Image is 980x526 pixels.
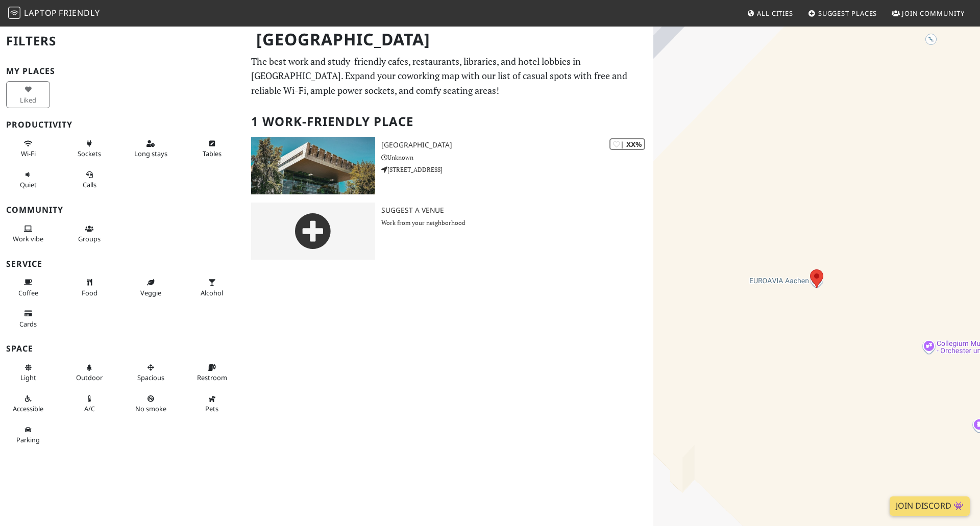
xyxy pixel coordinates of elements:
[381,141,653,149] h3: [GEOGRAPHIC_DATA]
[21,149,36,158] span: Stable Wi-Fi
[19,319,37,329] span: Credit cards
[609,138,645,150] div: | XX%
[16,435,40,444] span: Parking
[381,153,653,162] p: Unknown
[818,9,877,18] span: Suggest Places
[67,166,111,193] button: Calls
[190,390,234,417] button: Pets
[129,359,173,386] button: Spacious
[6,135,50,162] button: Wi-Fi
[24,7,57,18] span: Laptop
[78,149,101,158] span: Power sockets
[201,288,223,297] span: Alcohol
[6,259,239,269] h3: Service
[251,137,375,194] img: RWTH Aachen University
[67,274,111,301] button: Food
[20,180,37,189] span: Quiet
[251,203,375,260] img: gray-place-d2bdb4477600e061c01bd816cc0f2ef0cfcb1ca9e3ad78868dd16fb2af073a21.png
[190,359,234,386] button: Restroom
[381,165,653,174] p: [STREET_ADDRESS]
[67,135,111,162] button: Sockets
[743,4,797,22] a: All Cities
[6,390,50,417] button: Accessible
[67,359,111,386] button: Outdoor
[67,390,111,417] button: A/C
[888,4,969,22] a: Join Community
[245,203,653,260] a: Suggest a Venue Work from your neighborhood
[129,390,173,417] button: No smoke
[137,373,164,382] span: Spacious
[197,373,227,382] span: Restroom
[251,106,647,137] h2: 1 Work-Friendly Place
[59,7,100,18] span: Friendly
[251,54,647,98] p: The best work and study-friendly cafes, restaurants, libraries, and hotel lobbies in [GEOGRAPHIC_...
[6,26,239,57] h2: Filters
[13,404,43,413] span: Accessible
[757,9,793,18] span: All Cities
[6,120,239,130] h3: Productivity
[6,305,50,332] button: Cards
[190,135,234,162] button: Tables
[245,137,653,194] a: RWTH Aachen University | XX% [GEOGRAPHIC_DATA] Unknown [STREET_ADDRESS]
[8,7,20,19] img: LaptopFriendly
[76,373,103,382] span: Outdoor area
[6,421,50,448] button: Parking
[78,234,101,243] span: Group tables
[20,373,36,382] span: Natural light
[134,149,167,158] span: Long stays
[82,288,97,297] span: Food
[83,180,96,189] span: Video/audio calls
[6,205,239,215] h3: Community
[205,404,218,413] span: Pet friendly
[381,206,653,215] h3: Suggest a Venue
[18,288,38,297] span: Coffee
[6,220,50,247] button: Work vibe
[190,274,234,301] button: Alcohol
[890,496,970,516] a: Join Discord 👾
[6,66,239,76] h3: My Places
[13,234,43,243] span: People working
[135,404,166,413] span: Smoke free
[248,26,651,54] h1: [GEOGRAPHIC_DATA]
[6,359,50,386] button: Light
[6,344,239,354] h3: Space
[6,166,50,193] button: Quiet
[8,5,100,22] a: LaptopFriendly LaptopFriendly
[140,288,161,297] span: Veggie
[67,220,111,247] button: Groups
[129,274,173,301] button: Veggie
[84,404,95,413] span: Air conditioned
[129,135,173,162] button: Long stays
[902,9,965,18] span: Join Community
[381,218,653,228] p: Work from your neighborhood
[203,149,222,158] span: Work-friendly tables
[6,274,50,301] button: Coffee
[804,4,881,22] a: Suggest Places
